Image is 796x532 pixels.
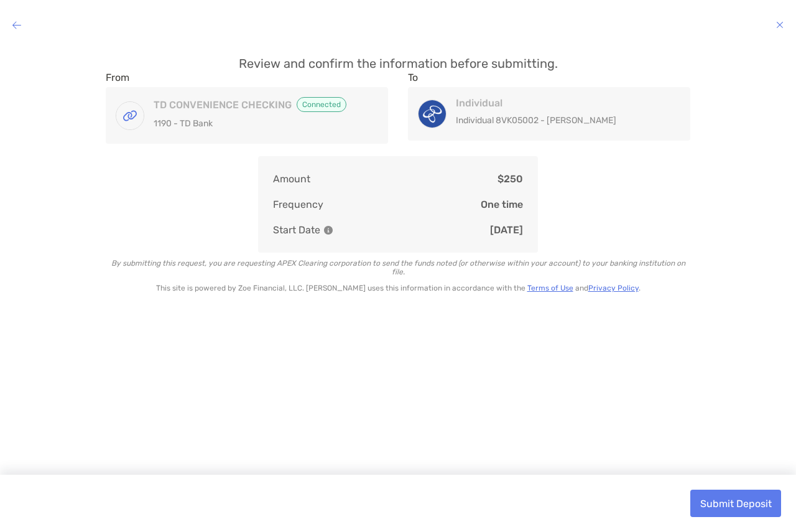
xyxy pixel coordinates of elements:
p: This site is powered by Zoe Financial, LLC. [PERSON_NAME] uses this information in accordance wit... [106,284,690,292]
p: 1190 - TD Bank [154,116,364,131]
img: TD CONVENIENCE CHECKING [116,102,144,129]
p: Amount [273,171,310,187]
p: One time [481,197,523,212]
p: Review and confirm the information before submitting. [106,56,690,72]
img: Information Icon [324,226,333,235]
p: Individual 8VK05002 - [PERSON_NAME] [456,113,667,128]
img: Individual [419,100,446,128]
label: From [106,72,129,83]
h4: Individual [456,97,667,109]
p: [DATE] [490,222,523,238]
p: By submitting this request, you are requesting APEX Clearing corporation to send the funds noted ... [106,259,690,276]
label: To [408,72,418,83]
p: Start Date [273,222,333,238]
span: Connected [297,97,346,112]
p: $250 [497,171,523,187]
h4: TD CONVENIENCE CHECKING [154,97,364,112]
p: Frequency [273,197,323,212]
a: Terms of Use [527,284,573,292]
a: Privacy Policy [588,284,639,292]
